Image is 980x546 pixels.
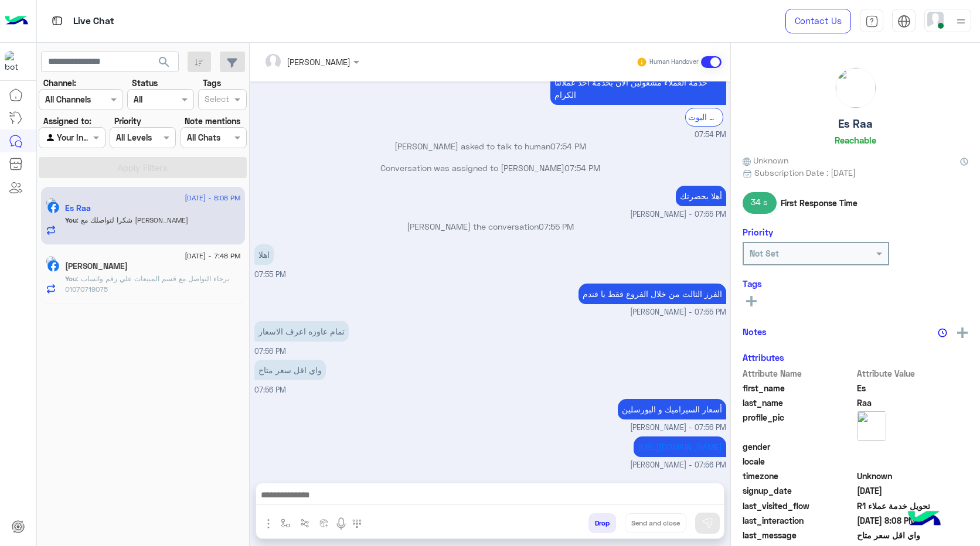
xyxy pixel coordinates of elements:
[835,135,876,145] h6: Reachable
[957,327,968,338] img: add
[254,321,349,342] p: 6/9/2025, 7:56 PM
[630,460,726,471] span: [PERSON_NAME] - 07:56 PM
[185,115,240,127] label: Note mentions
[904,499,945,540] img: hulul-logo.png
[857,514,969,527] span: 2025-09-06T17:08:42.5677873Z
[254,270,286,279] span: 07:55 PM
[46,197,56,208] img: picture
[5,9,28,33] img: Logo
[634,436,726,457] p: 6/9/2025, 7:56 PM
[46,256,56,267] img: picture
[254,244,274,265] p: 6/9/2025, 7:55 PM
[43,115,91,127] label: Assigned to:
[352,519,362,528] img: make a call
[857,367,969,380] span: Attribute Value
[743,352,784,363] h6: Attributes
[954,14,968,29] img: profile
[254,140,726,152] p: [PERSON_NAME] asked to talk to human
[630,307,726,318] span: [PERSON_NAME] - 07:55 PM
[743,192,777,213] span: 34 s
[276,513,295,533] button: select flow
[630,422,726,434] span: [PERSON_NAME] - 07:56 PM
[5,51,26,72] img: 322208621163248
[702,517,713,529] img: send message
[857,441,969,453] span: null
[743,514,855,527] span: last_interaction
[857,382,969,394] span: Es
[618,399,726,419] p: 6/9/2025, 7:56 PM
[203,77,221,89] label: Tags
[319,518,329,528] img: create order
[254,347,286,356] span: 07:56 PM
[114,115,141,127] label: Priority
[743,455,855,467] span: locale
[625,513,686,533] button: Send and close
[938,328,947,337] img: notes
[185,251,240,261] span: [DATE] - 7:48 PM
[927,12,944,28] img: userImage
[860,9,883,33] a: tab
[695,129,726,141] span: 07:54 PM
[564,163,600,173] span: 07:54 PM
[73,13,114,29] p: Live Chat
[743,367,855,380] span: Attribute Name
[857,411,886,441] img: picture
[743,441,855,453] span: gender
[157,55,171,69] span: search
[203,93,229,108] div: Select
[39,157,247,178] button: Apply Filters
[254,385,286,394] span: 07:56 PM
[300,518,309,528] img: Trigger scenario
[47,202,59,213] img: Facebook
[743,500,855,512] span: last_visited_flow
[65,274,77,283] span: You
[132,77,158,89] label: Status
[743,326,767,337] h6: Notes
[743,411,855,438] span: profile_pic
[150,52,179,77] button: search
[743,529,855,541] span: last_message
[65,216,77,224] span: You
[897,15,911,28] img: tab
[43,77,76,89] label: Channel:
[857,500,969,512] span: تحويل خدمة عملاء R1
[685,108,723,126] div: الرجوع الى البوت
[754,166,856,179] span: Subscription Date : [DATE]
[649,57,699,67] small: Human Handover
[254,360,326,380] p: 6/9/2025, 7:56 PM
[857,470,969,482] span: Unknown
[254,162,726,174] p: Conversation was assigned to [PERSON_NAME]
[857,484,969,497] span: 2025-09-06T16:45:18.461Z
[838,117,873,131] h5: Es Raa
[857,397,969,409] span: Raa
[334,517,348,531] img: send voice note
[743,470,855,482] span: timezone
[315,513,334,533] button: create order
[743,227,773,237] h6: Priority
[261,517,275,531] img: send attachment
[785,9,851,33] a: Contact Us
[65,261,128,271] h5: هشام ابو القاسم
[550,141,586,151] span: 07:54 PM
[65,274,229,294] span: برجاء التواصل مع قسم المبيعات علي رقم واتساب 01070719075
[65,203,91,213] h5: Es Raa
[539,221,574,231] span: 07:55 PM
[857,455,969,467] span: null
[47,260,59,272] img: Facebook
[281,518,290,528] img: select flow
[638,442,722,452] a: [URL][DOMAIN_NAME]
[743,154,788,166] span: Unknown
[254,220,726,233] p: [PERSON_NAME] the conversation
[295,513,315,533] button: Trigger scenario
[676,186,726,206] p: 6/9/2025, 7:55 PM
[743,382,855,394] span: first_name
[743,484,855,497] span: signup_date
[630,209,726,220] span: [PERSON_NAME] - 07:55 PM
[77,216,188,224] span: شكرا لتواصلك مع احمد السلاب
[50,13,64,28] img: tab
[743,278,968,289] h6: Tags
[588,513,616,533] button: Drop
[579,284,726,304] p: 6/9/2025, 7:55 PM
[743,397,855,409] span: last_name
[857,529,969,541] span: واي اقل سعر متاح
